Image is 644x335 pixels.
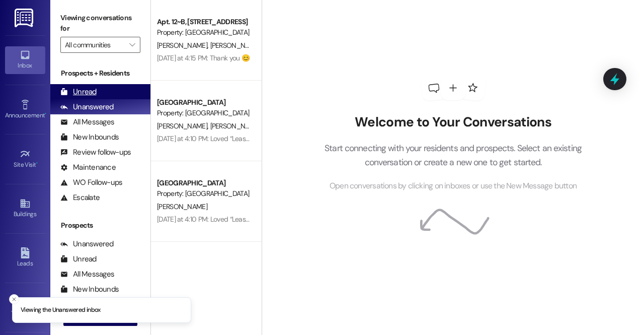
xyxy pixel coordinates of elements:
[60,102,114,112] div: Unanswered
[21,306,101,315] p: Viewing the Unanswered inbox
[45,110,46,117] span: •
[157,178,250,188] div: [GEOGRAPHIC_DATA]
[5,46,45,74] a: Inbox
[5,294,45,321] a: Templates •
[60,269,114,280] div: All Messages
[157,188,250,199] div: Property: [GEOGRAPHIC_DATA]
[60,147,131,158] div: Review follow-ups
[50,220,150,231] div: Prospects
[15,9,35,27] img: ResiDesk Logo
[50,68,150,79] div: Prospects + Residents
[129,41,135,49] i: 
[60,177,122,188] div: WO Follow-ups
[60,254,97,264] div: Unread
[60,132,119,143] div: New Inbounds
[157,108,250,118] div: Property: [GEOGRAPHIC_DATA]
[5,146,45,173] a: Site Visit •
[309,141,597,170] p: Start connecting with your residents and prospects. Select an existing conversation or create a n...
[60,192,100,203] div: Escalate
[157,97,250,108] div: [GEOGRAPHIC_DATA]
[157,27,250,38] div: Property: [GEOGRAPHIC_DATA]
[60,117,114,127] div: All Messages
[60,284,119,295] div: New Inbounds
[5,244,45,272] a: Leads
[157,41,210,50] span: [PERSON_NAME]
[65,37,124,53] input: All communities
[36,160,38,167] span: •
[60,162,116,173] div: Maintenance
[210,41,264,50] span: [PERSON_NAME]
[5,195,45,222] a: Buildings
[330,180,577,192] span: Open conversations by clicking on inboxes or use the New Message button
[157,202,207,211] span: [PERSON_NAME]
[60,10,140,37] label: Viewing conversations for
[9,294,19,304] button: Close toast
[210,121,264,130] span: [PERSON_NAME]
[157,17,250,27] div: Apt. 12~B, [STREET_ADDRESS]
[60,87,97,97] div: Unread
[157,53,250,62] div: [DATE] at 4:15 PM: Thank you 😊
[309,114,597,130] h2: Welcome to Your Conversations
[60,239,114,249] div: Unanswered
[157,121,210,130] span: [PERSON_NAME]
